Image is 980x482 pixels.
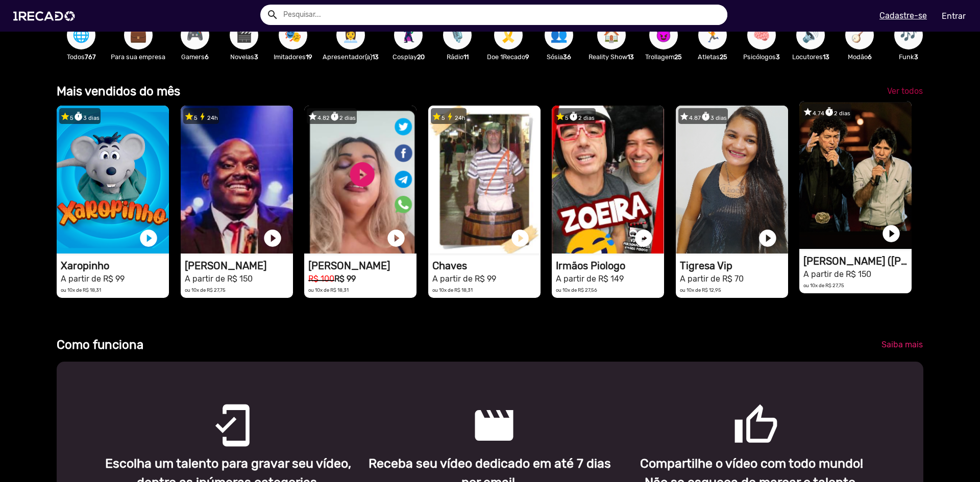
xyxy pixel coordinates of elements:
button: 👥 [545,21,573,49]
b: 6 [868,53,872,61]
button: 🪕 [845,21,874,49]
b: 13 [627,53,634,61]
p: Locutores [791,52,830,62]
b: R$ 99 [334,274,356,284]
small: ou 10x de R$ 27,75 [185,287,226,293]
p: Doe 1Recado [487,52,529,62]
b: 6 [205,53,209,61]
button: 🎗️ [494,21,523,49]
button: 🎶 [894,21,923,49]
small: ou 10x de R$ 27,75 [803,283,844,288]
video: 1RECADO vídeos dedicados para fãs e empresas [552,106,664,253]
b: 3 [254,53,258,61]
a: play_circle_filled [386,228,406,248]
small: A partir de R$ 99 [432,274,496,284]
p: Atletas [693,52,732,62]
mat-icon: Example home icon [266,9,279,21]
a: Entrar [935,7,972,25]
p: Reality Show [589,52,634,62]
mat-icon: mobile_friendly [209,402,222,415]
video: 1RECADO vídeos dedicados para fãs e empresas [181,106,293,253]
h1: [PERSON_NAME] [185,260,293,272]
p: Cosplay [389,52,428,62]
button: 😈 [649,21,678,49]
span: 🎗️ [500,21,517,49]
a: play_circle_filled [510,228,530,248]
b: 11 [463,53,469,61]
b: 3 [914,53,918,61]
a: play_circle_filled [262,228,283,248]
small: R$ 100 [308,274,334,284]
p: Novelas [225,52,263,62]
span: 🎶 [900,21,917,49]
span: 😈 [655,21,672,49]
video: 1RECADO vídeos dedicados para fãs e empresas [304,106,416,253]
b: 3 [776,53,780,61]
a: play_circle_filled [757,228,778,248]
mat-icon: thumb_up_outlined [733,402,745,415]
small: ou 10x de R$ 27,56 [556,287,597,293]
button: 🏃 [698,21,727,49]
span: 👥 [550,21,568,49]
video: 1RECADO vídeos dedicados para fãs e empresas [428,106,541,253]
small: ou 10x de R$ 18,31 [432,287,473,293]
a: play_circle_filled [138,228,159,248]
u: Cadastre-se [879,11,927,20]
video: 1RECADO vídeos dedicados para fãs e empresas [799,101,912,249]
small: ou 10x de R$ 18,31 [61,287,101,293]
span: Ver todos [887,86,923,96]
small: ou 10x de R$ 18,31 [308,287,349,293]
span: 🧠 [753,21,770,49]
h1: [PERSON_NAME] ([PERSON_NAME] & [PERSON_NAME]) [803,255,912,267]
h1: Tigresa Vip [680,260,788,272]
small: A partir de R$ 149 [556,274,624,284]
video: 1RECADO vídeos dedicados para fãs e empresas [57,106,169,253]
p: Funk [889,52,928,62]
small: A partir de R$ 70 [680,274,744,284]
h1: Xaropinho [61,260,169,272]
button: Example home icon [263,5,281,23]
p: Todos [62,52,101,62]
b: Mais vendidos do mês [57,84,180,98]
p: Sósia [540,52,578,62]
p: Rádio [438,52,477,62]
span: 🔊 [802,21,819,49]
a: play_circle_filled [881,223,901,244]
b: 9 [525,53,529,61]
p: Trollagem [644,52,683,62]
p: Modão [840,52,879,62]
b: 25 [674,53,682,61]
b: 36 [563,53,571,61]
mat-icon: movie [471,402,483,415]
button: 🏠 [597,21,626,49]
a: play_circle_filled [633,228,654,248]
h1: Chaves [432,260,541,272]
small: A partir de R$ 150 [803,269,871,279]
span: Saiba mais [881,340,923,349]
p: Psicólogos [742,52,781,62]
a: Saiba mais [873,336,931,354]
b: 19 [306,53,312,61]
span: 🏠 [603,21,620,49]
h1: Irmãos Piologo [556,260,664,272]
p: Apresentador(a) [323,52,379,62]
span: 🪕 [851,21,868,49]
b: 13 [823,53,829,61]
h1: [PERSON_NAME] [308,260,416,272]
p: Gamers [176,52,214,62]
input: Pesquisar... [276,5,727,25]
button: 🧠 [747,21,776,49]
small: A partir de R$ 150 [185,274,253,284]
p: Imitadores [274,52,312,62]
p: Para sua empresa [111,52,165,62]
video: 1RECADO vídeos dedicados para fãs e empresas [676,106,788,253]
button: 🔊 [796,21,825,49]
b: 767 [85,53,96,61]
small: A partir de R$ 99 [61,274,125,284]
b: 25 [720,53,727,61]
b: 20 [417,53,425,61]
span: 🏃 [704,21,721,49]
b: 13 [372,53,379,61]
b: Como funciona [57,338,143,352]
small: ou 10x de R$ 12,95 [680,287,721,293]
